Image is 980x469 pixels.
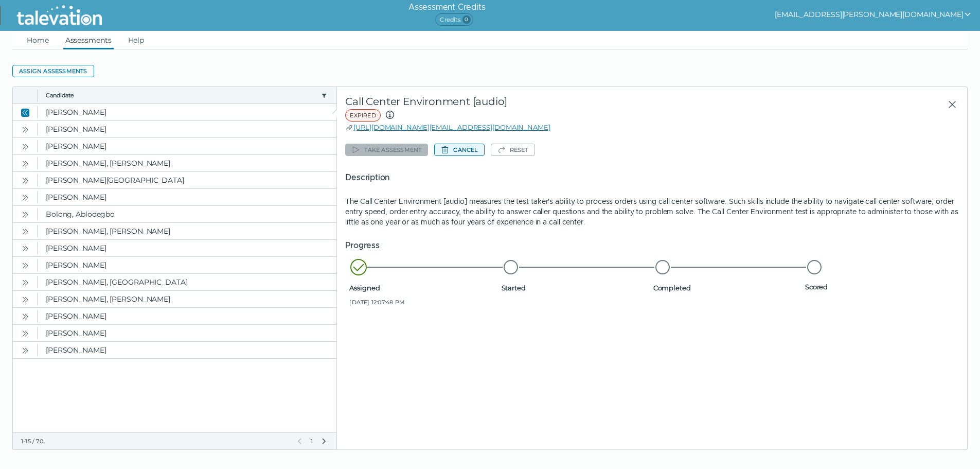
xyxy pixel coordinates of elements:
[310,437,314,445] span: 1
[408,1,485,13] h6: Assessment Credits
[19,157,31,169] button: Open
[38,155,336,171] clr-dg-cell: [PERSON_NAME], [PERSON_NAME]
[21,160,29,168] cds-icon: Open
[21,194,29,202] cds-icon: Open
[19,293,31,305] button: Open
[21,126,29,134] cds-icon: Open
[653,284,801,292] span: Completed
[19,242,31,254] button: Open
[21,329,29,338] cds-icon: Open
[19,344,31,356] button: Open
[491,144,535,156] button: Reset
[345,144,428,156] button: Take assessment
[21,296,29,304] cds-icon: Open
[349,284,497,292] span: Assigned
[320,437,328,445] button: Next Page
[434,144,484,156] button: Cancel
[38,291,336,307] clr-dg-cell: [PERSON_NAME], [PERSON_NAME]
[435,13,473,26] span: Credits
[21,143,29,151] cds-icon: Open
[345,171,959,184] h5: Description
[38,206,336,222] clr-dg-cell: Bolong, Ablodegbo
[775,8,972,21] button: show user actions
[502,284,649,292] span: Started
[38,240,336,256] clr-dg-cell: [PERSON_NAME]
[38,138,336,154] clr-dg-cell: [PERSON_NAME]
[21,211,29,219] cds-icon: Open
[19,191,31,203] button: Open
[25,31,51,49] a: Home
[353,123,550,131] a: [URL][DOMAIN_NAME][EMAIL_ADDRESS][DOMAIN_NAME]
[19,106,31,118] button: Close
[21,177,29,185] cds-icon: Open
[345,239,959,252] h5: Progress
[38,308,336,324] clr-dg-cell: [PERSON_NAME]
[126,31,147,49] a: Help
[349,298,497,306] span: [DATE] 12:07:48 PM
[19,174,31,186] button: Open
[21,245,29,253] cds-icon: Open
[21,437,289,445] div: 1-15 / 70
[462,15,471,24] span: 0
[21,312,29,321] cds-icon: Open
[46,91,317,99] button: Candidate
[345,95,724,122] div: Call Center Environment [audio]
[21,346,29,355] cds-icon: Open
[38,342,336,358] clr-dg-cell: [PERSON_NAME]
[19,259,31,271] button: Open
[19,225,31,237] button: Open
[38,257,336,273] clr-dg-cell: [PERSON_NAME]
[19,140,31,152] button: Open
[320,91,328,99] button: candidate filter
[63,31,114,49] a: Assessments
[19,208,31,220] button: Open
[38,189,336,205] clr-dg-cell: [PERSON_NAME]
[21,262,29,270] cds-icon: Open
[19,276,31,288] button: Open
[19,310,31,322] button: Open
[345,109,380,121] span: EXPIRED
[12,65,94,77] button: Assign assessments
[21,228,29,236] cds-icon: Open
[805,283,953,291] span: Scored
[19,123,31,135] button: Open
[38,325,336,341] clr-dg-cell: [PERSON_NAME]
[12,3,106,28] img: Talevation_Logo_Transparent_white.png
[21,279,29,287] cds-icon: Open
[38,121,336,137] clr-dg-cell: [PERSON_NAME]
[38,274,336,290] clr-dg-cell: [PERSON_NAME], [GEOGRAPHIC_DATA]
[295,437,304,445] button: Previous Page
[21,109,29,117] cds-icon: Close
[19,327,31,339] button: Open
[38,104,336,120] clr-dg-cell: [PERSON_NAME]
[38,172,336,188] clr-dg-cell: [PERSON_NAME][GEOGRAPHIC_DATA]
[939,95,959,114] button: Close
[38,223,336,239] clr-dg-cell: [PERSON_NAME], [PERSON_NAME]
[345,196,959,227] p: The Call Center Environment [audio] measures the test taker's ability to process orders using cal...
